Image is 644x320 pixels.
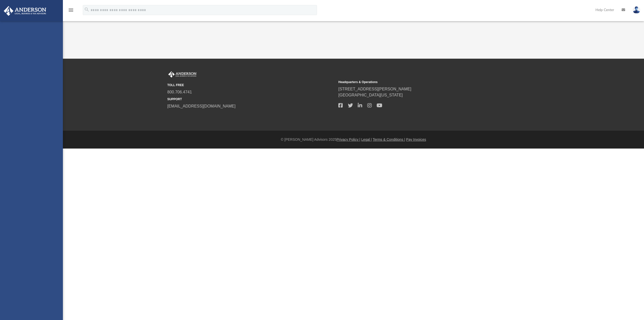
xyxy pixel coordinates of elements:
[338,87,411,91] a: [STREET_ADDRESS][PERSON_NAME]
[361,137,372,141] a: Legal |
[167,97,335,101] small: SUPPORT
[167,104,235,108] a: [EMAIL_ADDRESS][DOMAIN_NAME]
[84,7,90,12] i: search
[167,90,192,94] a: 800.706.4741
[633,6,640,14] img: User Pic
[338,80,506,84] small: Headquarters & Operations
[2,6,48,16] img: Anderson Advisors Platinum Portal
[167,83,335,87] small: TOLL FREE
[373,137,405,141] a: Terms & Conditions |
[167,71,197,78] img: Anderson Advisors Platinum Portal
[406,137,426,141] a: Pay Invoices
[337,137,360,141] a: Privacy Policy |
[68,10,74,13] a: menu
[338,93,403,97] a: [GEOGRAPHIC_DATA][US_STATE]
[68,7,74,13] i: menu
[63,137,644,142] div: © [PERSON_NAME] Advisors 2025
